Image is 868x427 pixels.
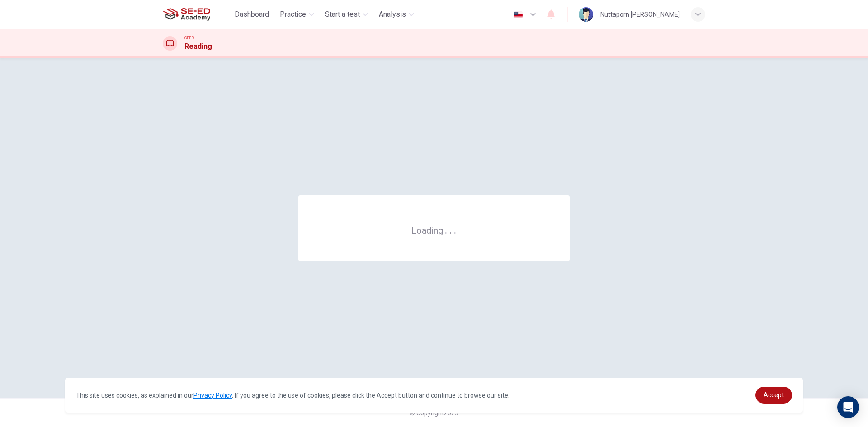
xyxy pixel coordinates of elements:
h1: Reading [184,41,212,52]
span: Analysis [379,9,406,20]
h6: Loading [411,224,457,236]
a: dismiss cookie message [755,387,792,404]
a: SE-ED Academy logo [163,5,231,23]
h6: . [444,222,448,237]
span: This site uses cookies, as explained in our . If you agree to the use of cookies, please click th... [76,392,509,399]
button: Dashboard [231,6,273,23]
div: Open Intercom Messenger [837,396,859,418]
h6: . [449,222,452,237]
span: Practice [280,9,306,20]
span: CEFR [184,35,194,41]
button: Start a test [321,6,372,23]
h6: . [453,222,457,237]
span: Start a test [325,9,360,20]
button: Analysis [375,6,418,23]
a: Privacy Policy [193,392,232,399]
div: cookieconsent [65,378,803,413]
span: Accept [764,391,784,399]
span: Dashboard [235,9,269,20]
img: en [513,11,524,18]
button: Practice [276,6,318,23]
img: Profile picture [579,7,593,22]
span: © Copyright 2025 [410,409,458,417]
div: Nuttaporn [PERSON_NAME] [600,9,680,20]
img: SE-ED Academy logo [163,5,210,23]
